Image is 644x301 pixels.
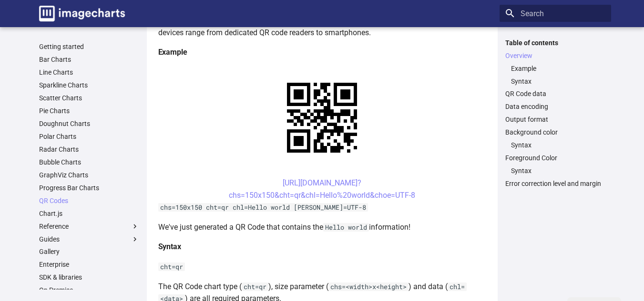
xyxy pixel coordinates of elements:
img: logo [39,6,125,21]
a: Line Charts [39,68,139,77]
a: Image-Charts documentation [35,2,129,25]
nav: Background color [505,141,605,149]
a: Enterprise [39,260,139,269]
code: cht=qr [242,282,268,291]
a: Overview [505,51,605,60]
a: QR Codes [39,196,139,205]
a: Progress Bar Charts [39,184,139,192]
a: Error correction level and margin [505,179,605,188]
code: chs=<width>x<height> [328,282,409,291]
a: Gallery [39,247,139,256]
input: Search [500,5,611,22]
a: Scatter Charts [39,94,139,102]
a: Getting started [39,42,139,51]
code: cht=qr [158,262,185,271]
a: Polar Charts [39,132,139,141]
code: chs=150x150 cht=qr chl=Hello world [PERSON_NAME]=UTF-8 [158,203,368,212]
h4: Example [158,46,486,58]
a: QR Code data [505,89,605,98]
a: Sparkline Charts [39,81,139,89]
label: Guides [39,235,139,243]
nav: Overview [505,64,605,86]
nav: Table of contents [500,39,611,188]
a: Bar Charts [39,55,139,64]
a: Syntax [511,77,605,86]
a: GraphViz Charts [39,171,139,179]
p: We've just generated a QR Code that contains the information! [158,221,486,233]
a: Data encoding [505,102,605,111]
a: SDK & libraries [39,273,139,282]
a: [URL][DOMAIN_NAME]?chs=150x150&cht=qr&chl=Hello%20world&choe=UTF-8 [229,178,415,200]
a: Syntax [511,166,605,175]
a: Chart.js [39,209,139,218]
label: Reference [39,222,139,231]
a: Background color [505,128,605,136]
a: Doughnut Charts [39,119,139,128]
code: Hello world [323,223,369,232]
a: Output format [505,115,605,124]
a: Bubble Charts [39,158,139,166]
a: Example [511,64,605,73]
img: chart [270,66,374,169]
nav: Foreground Color [505,166,605,175]
a: Pie Charts [39,107,139,115]
a: On Premise [39,286,139,294]
a: Syntax [511,141,605,149]
label: Table of contents [500,39,611,47]
a: Radar Charts [39,145,139,154]
h4: Syntax [158,241,486,253]
a: Foreground Color [505,154,605,162]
